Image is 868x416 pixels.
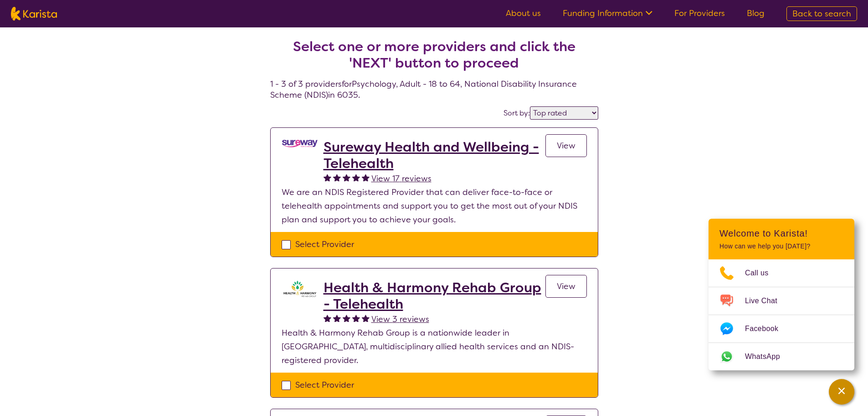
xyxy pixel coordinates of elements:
[719,228,843,239] h2: Welcome to Karista!
[352,314,360,322] img: fullstar
[343,314,350,322] img: fullstar
[745,350,791,363] span: WhatsApp
[829,379,854,405] button: Channel Menu
[333,174,341,181] img: fullstar
[371,172,431,185] a: View 17 reviews
[282,139,318,148] img: vgwqq8bzw4bddvbx0uac.png
[270,16,598,100] h4: 1 - 3 of 3 providers for Psychology , Adult - 18 to 64 , National Disability Insurance Scheme (ND...
[506,8,541,19] a: About us
[333,314,341,322] img: fullstar
[557,140,575,151] span: View
[709,219,854,370] div: Channel Menu
[11,7,57,21] img: Karista logo
[709,343,854,370] a: Web link opens in a new tab.
[324,174,331,181] img: fullstar
[786,6,857,21] a: Back to search
[371,312,429,326] a: View 3 reviews
[324,314,331,322] img: fullstar
[282,279,318,298] img: ztak9tblhgtrn1fit8ap.png
[352,174,360,181] img: fullstar
[545,275,587,298] a: View
[282,185,587,226] p: We are an NDIS Registered Provider that can deliver face-to-face or telehealth appointments and s...
[324,139,545,172] a: Sureway Health and Wellbeing - Telehealth
[545,134,587,157] a: View
[503,108,530,118] label: Sort by:
[362,314,370,322] img: fullstar
[792,8,851,19] span: Back to search
[282,326,587,367] p: Health & Harmony Rehab Group is a nationwide leader in [GEOGRAPHIC_DATA], multidisciplinary allie...
[324,279,545,312] a: Health & Harmony Rehab Group - Telehealth
[371,173,431,184] span: View 17 reviews
[674,8,725,19] a: For Providers
[362,174,370,181] img: fullstar
[745,266,780,280] span: Call us
[343,174,350,181] img: fullstar
[745,294,788,308] span: Live Chat
[709,259,854,370] ul: Choose channel
[719,242,843,250] p: How can we help you [DATE]?
[281,38,587,71] h2: Select one or more providers and click the 'NEXT' button to proceed
[563,8,652,19] a: Funding Information
[557,281,575,292] span: View
[371,314,429,325] span: View 3 reviews
[747,8,765,19] a: Blog
[745,322,789,336] span: Facebook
